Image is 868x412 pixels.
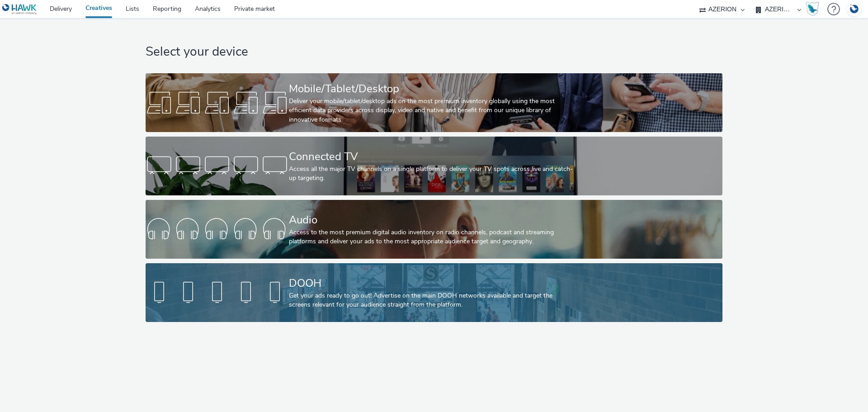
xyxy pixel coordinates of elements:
h1: Select your device [146,43,722,61]
div: Access to the most premium digital audio inventory on radio channels, podcast and streaming platf... [289,228,576,246]
a: AudioAccess to the most premium digital audio inventory on radio channels, podcast and streaming ... [146,200,722,259]
div: Access all the major TV channels on a single platform to deliver your TV spots across live and ca... [289,165,576,183]
div: Get your ads ready to go out! Advertise on the main DOOH networks available and target the screen... [289,291,576,310]
div: Connected TV [289,149,576,165]
a: Hawk Academy [806,2,823,16]
div: Audio [289,212,576,228]
a: Mobile/Tablet/DesktopDeliver your mobile/tablet/desktop ads on the most premium inventory globall... [146,73,722,132]
div: Deliver your mobile/tablet/desktop ads on the most premium inventory globally using the most effi... [289,97,576,124]
a: DOOHGet your ads ready to go out! Advertise on the main DOOH networks available and target the sc... [146,263,722,322]
div: DOOH [289,275,576,291]
img: undefined Logo [2,4,37,15]
a: Connected TVAccess all the major TV channels on a single platform to deliver your TV spots across... [146,137,722,195]
div: Mobile/Tablet/Desktop [289,81,576,97]
img: Hawk Academy [806,2,819,16]
img: Account DE [847,2,861,17]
